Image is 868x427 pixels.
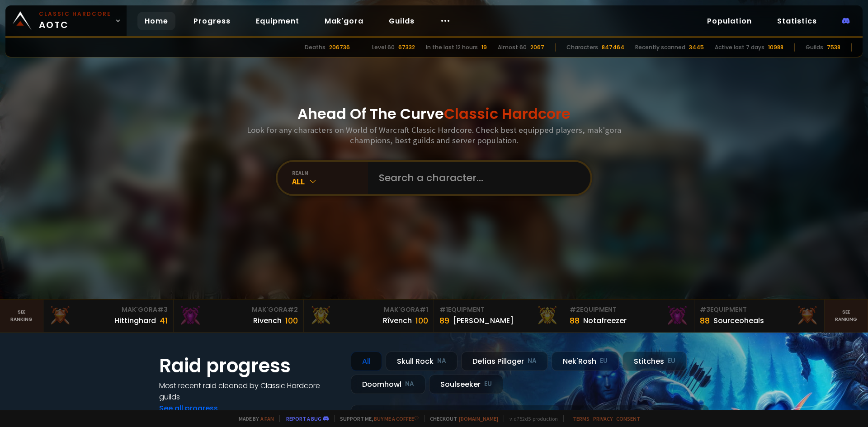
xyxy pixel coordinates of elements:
[583,315,627,326] div: Notafreezer
[373,162,580,194] input: Search a character...
[159,352,340,380] h1: Raid progress
[114,315,156,326] div: Hittinghard
[157,305,168,314] span: # 3
[186,12,238,30] a: Progress
[137,12,175,30] a: Home
[160,314,168,327] div: 41
[700,12,759,30] a: Population
[159,403,218,413] a: See all progress
[530,43,544,52] div: 2067
[374,415,419,422] a: Buy me a coffee
[616,415,640,422] a: Consent
[405,380,414,389] small: NA
[552,352,619,371] div: Nek'Rosh
[297,103,571,125] h1: Ahead Of The Curve
[334,415,419,422] span: Support me,
[39,10,111,32] span: AOTC
[253,315,282,326] div: Rivench
[459,415,498,422] a: [DOMAIN_NAME]
[700,305,819,314] div: Equipment
[770,12,824,30] a: Statistics
[415,314,428,327] div: 100
[351,375,425,394] div: Doomhowl
[329,43,350,52] div: 206736
[317,12,371,30] a: Mak'gora
[39,10,111,18] small: Classic Hardcore
[292,176,368,187] div: All
[481,43,487,52] div: 19
[43,300,174,332] a: Mak'Gora#3Hittinghard41
[243,125,625,145] h3: Look for any characters on World of Warcraft Classic Hardcore. Check best equipped players, mak'g...
[304,300,434,332] a: Mak'Gora#1Rîvench100
[439,305,448,314] span: # 1
[768,43,783,52] div: 10988
[602,43,624,52] div: 847464
[564,300,694,332] a: #2Equipment88Notafreezer
[806,43,823,52] div: Guilds
[383,315,412,326] div: Rîvench
[386,352,458,371] div: Skull Rock
[570,314,580,327] div: 88
[461,352,548,371] div: Defias Pillager
[504,415,558,422] span: v. d752d5 - production
[249,12,307,30] a: Equipment
[292,169,368,176] div: realm
[570,305,580,314] span: # 2
[694,300,825,332] a: #3Equipment88Sourceoheals
[305,43,325,52] div: Deaths
[827,43,840,52] div: 7538
[434,300,564,332] a: #1Equipment89[PERSON_NAME]
[668,357,675,366] small: EU
[260,415,274,422] a: a fan
[439,314,449,327] div: 89
[351,352,382,371] div: All
[570,305,689,314] div: Equipment
[288,305,298,314] span: # 2
[285,314,298,327] div: 100
[689,43,704,52] div: 3445
[566,43,598,52] div: Characters
[233,415,274,422] span: Made by
[825,300,868,332] a: Seeranking
[309,305,428,314] div: Mak'Gora
[286,415,321,422] a: Report a bug
[426,43,478,52] div: In the last 12 hours
[453,315,514,326] div: [PERSON_NAME]
[498,43,527,52] div: Almost 60
[179,305,298,314] div: Mak'Gora
[398,43,415,52] div: 67332
[700,314,710,327] div: 88
[623,352,687,371] div: Stitches
[528,357,537,366] small: NA
[444,103,571,124] span: Classic Hardcore
[372,43,395,52] div: Level 60
[593,415,613,422] a: Privacy
[420,305,428,314] span: # 1
[713,315,764,326] div: Sourceoheals
[439,305,558,314] div: Equipment
[159,380,340,403] h4: Most recent raid cleaned by Classic Hardcore guilds
[437,357,446,366] small: NA
[49,305,168,314] div: Mak'Gora
[573,415,590,422] a: Terms
[424,415,498,422] span: Checkout
[715,43,764,52] div: Active last 7 days
[700,305,710,314] span: # 3
[382,12,422,30] a: Guilds
[484,380,492,389] small: EU
[635,43,685,52] div: Recently scanned
[174,300,304,332] a: Mak'Gora#2Rivench100
[429,375,503,394] div: Soulseeker
[600,357,608,366] small: EU
[5,5,127,36] a: Classic HardcoreAOTC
